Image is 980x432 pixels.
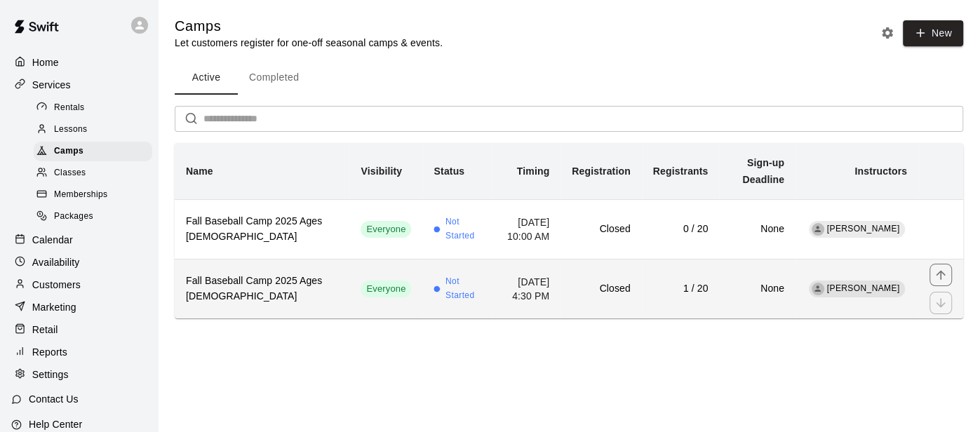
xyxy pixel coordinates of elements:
[11,52,147,73] a: Home
[903,20,963,46] button: New
[11,252,147,273] a: Availability
[32,278,81,292] p: Customers
[54,123,88,137] span: Lessons
[186,166,213,177] b: Name
[11,364,147,385] a: Settings
[11,229,147,250] a: Calendar
[854,166,907,177] b: Instructors
[34,206,158,228] a: Packages
[175,143,963,318] table: simple table
[492,199,561,259] td: [DATE] 10:00 AM
[186,214,338,245] h6: Fall Baseball Camp 2025 Ages [DEMOGRAPHIC_DATA]
[929,264,952,286] button: move item up
[32,78,71,92] p: Services
[175,36,443,50] p: Let customers register for one-off seasonal camps & events.
[34,163,158,184] a: Classes
[361,221,411,238] div: This service is visible to all of your customers
[34,120,152,140] div: Lessons
[572,281,630,297] h6: Closed
[175,17,443,36] h5: Camps
[877,22,898,43] button: Camp settings
[827,224,900,234] span: [PERSON_NAME]
[492,259,561,318] td: [DATE] 4:30 PM
[29,392,79,406] p: Contact Us
[34,185,152,205] div: Memberships
[572,166,630,177] b: Registration
[812,223,824,236] div: John Rigney
[32,345,67,359] p: Reports
[812,283,824,295] div: John Rigney
[361,283,411,296] span: Everyone
[517,166,550,177] b: Timing
[827,283,900,293] span: [PERSON_NAME]
[32,367,69,382] p: Settings
[34,98,152,118] div: Rentals
[34,163,152,183] div: Classes
[11,274,147,295] a: Customers
[54,188,107,202] span: Memberships
[11,74,147,95] a: Services
[32,255,80,269] p: Availability
[54,144,83,158] span: Camps
[11,297,147,318] a: Marketing
[730,281,784,297] h6: None
[34,119,158,140] a: Lessons
[730,222,784,237] h6: None
[54,166,86,180] span: Classes
[653,166,709,177] b: Registrants
[54,101,85,115] span: Rentals
[653,281,709,297] h6: 1 / 20
[898,27,963,39] a: New
[34,184,158,206] a: Memberships
[186,274,338,304] h6: Fall Baseball Camp 2025 Ages [DEMOGRAPHIC_DATA]
[361,281,411,297] div: This service is visible to all of your customers
[238,61,310,95] button: Completed
[445,215,481,243] span: Not Started
[11,342,147,363] a: Reports
[11,319,147,340] a: Retail
[434,166,464,177] b: Status
[572,222,630,237] h6: Closed
[29,417,82,431] p: Help Center
[175,61,238,95] button: Active
[32,300,76,314] p: Marketing
[54,210,93,224] span: Packages
[445,275,481,303] span: Not Started
[34,207,152,227] div: Packages
[653,222,709,237] h6: 0 / 20
[34,97,158,119] a: Rentals
[742,157,784,185] b: Sign-up Deadline
[34,142,152,161] div: Camps
[361,166,402,177] b: Visibility
[34,141,158,163] a: Camps
[32,323,58,337] p: Retail
[32,55,59,69] p: Home
[361,223,411,236] span: Everyone
[32,233,73,247] p: Calendar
